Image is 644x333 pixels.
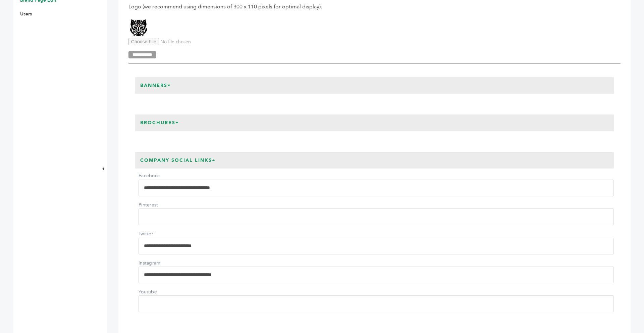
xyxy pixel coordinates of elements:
[139,202,185,208] label: Pinterest
[128,18,149,38] img: Balanced Tiger
[135,152,221,169] h3: Company Social Links
[139,173,185,179] label: Facebook
[135,114,184,131] h3: Brochures
[139,289,185,295] label: Youtube
[128,3,621,10] span: Logo (we recommend using dimensions of 300 x 110 pixels for optimal display):
[139,231,185,237] label: Twitter
[135,77,176,94] h3: Banners
[20,11,32,17] a: Users
[139,260,185,267] label: Instagram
